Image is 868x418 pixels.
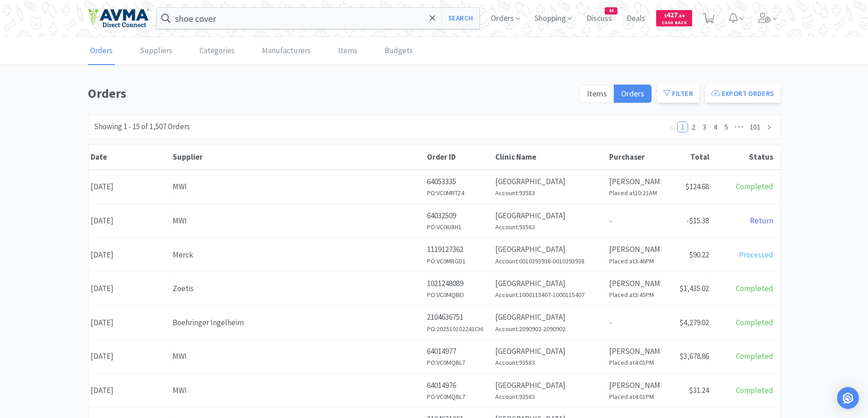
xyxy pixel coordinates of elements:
[382,37,415,65] a: Budgets
[609,188,659,198] h6: Placed at 10:21AM
[609,176,659,188] p: [PERSON_NAME]
[88,9,149,28] img: e4e33dab9f054f5782a47901c742baa9_102.png
[609,152,659,162] div: Purchaser
[427,152,491,162] div: Order ID
[714,152,773,162] div: Status
[699,121,710,132] li: 3
[336,37,360,65] a: Items
[88,175,170,198] div: [DATE]
[427,256,490,266] h6: PO: VC0MRGD1
[173,350,422,363] div: MWI
[427,290,490,300] h6: PO: VC0MQBEI
[495,188,604,198] h6: Account: 93583
[495,176,604,188] p: [GEOGRAPHIC_DATA]
[657,85,699,103] button: Filter
[427,243,490,256] p: 1119127362
[688,122,699,132] a: 2
[88,277,170,300] div: [DATE]
[427,210,490,222] p: 64032509
[609,317,659,329] p: -
[609,256,659,266] h6: Placed at 3:46PM
[173,152,422,162] div: Supplier
[736,283,773,293] span: Completed
[427,379,490,392] p: 64014976
[88,209,170,232] div: [DATE]
[710,121,721,132] li: 4
[747,122,763,132] a: 101
[427,222,490,232] h6: PO: VC0IU8H1
[837,387,859,409] div: Open Intercom Messenger
[427,345,490,358] p: 64014977
[686,216,709,226] span: -$15.38
[605,8,617,14] span: 44
[173,317,422,329] div: Boehringer Ingelheim
[689,250,709,260] span: $90.22
[766,125,772,130] i: icon: right
[587,88,607,99] span: Items
[750,216,773,226] span: Return
[656,6,692,30] a: $427.84Cash Back
[495,345,604,358] p: [GEOGRAPHIC_DATA]
[679,317,709,327] span: $4,279.02
[678,122,688,132] a: 1
[623,15,649,23] a: Deals
[88,83,574,104] h1: Orders
[157,8,480,29] input: Search by item, sku, manufacturer, ingredient, size...
[260,37,313,65] a: Manufacturers
[495,290,604,300] h6: Account: 1000115407-1000115407
[688,121,699,132] li: 2
[699,122,709,132] a: 3
[495,210,604,222] p: [GEOGRAPHIC_DATA]
[173,384,422,397] div: MWI
[495,256,604,266] h6: Account: 0010393938-0010393938
[669,125,674,130] i: icon: left
[736,351,773,361] span: Completed
[705,85,781,103] button: Export Orders
[427,358,490,368] h6: PO: VC0MQBL7
[736,385,773,395] span: Completed
[495,277,604,290] p: [GEOGRAPHIC_DATA]
[736,181,773,191] span: Completed
[442,8,479,29] button: Search
[495,392,604,402] h6: Account: 93583
[495,324,604,334] h6: Account: 2090902-2090902
[427,392,490,402] h6: PO: VC0MQBL7
[609,392,659,402] h6: Placed at 4:01PM
[91,152,168,162] div: Date
[427,311,490,323] p: 2104636751
[495,311,604,323] p: [GEOGRAPHIC_DATA]
[721,121,732,132] li: 5
[173,215,422,227] div: MWI
[88,345,170,368] div: [DATE]
[88,379,170,402] div: [DATE]
[609,379,659,392] p: [PERSON_NAME]
[678,13,684,19] span: . 84
[764,121,775,132] li: Next Page
[609,358,659,368] h6: Placed at 4:01PM
[679,283,709,293] span: $1,435.02
[666,121,677,132] li: Previous Page
[427,324,490,334] h6: PO: 202510102241CHI
[88,243,170,267] div: [DATE]
[197,37,237,65] a: Categories
[609,215,659,227] p: -
[746,121,764,132] li: 101
[173,282,422,295] div: Zoetis
[732,121,746,132] li: Next 5 Pages
[88,37,115,65] a: Orders
[685,181,709,191] span: $124.68
[736,317,773,327] span: Completed
[495,358,604,368] h6: Account: 93583
[427,176,490,188] p: 64053335
[621,88,644,99] span: Orders
[173,181,422,193] div: MWI
[710,122,720,132] a: 4
[427,277,490,290] p: 1021248089
[739,250,773,260] span: Processed
[721,122,731,132] a: 5
[88,311,170,334] div: [DATE]
[495,243,604,256] p: [GEOGRAPHIC_DATA]
[664,152,709,162] div: Total
[609,243,659,256] p: [PERSON_NAME]
[609,277,659,290] p: [PERSON_NAME]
